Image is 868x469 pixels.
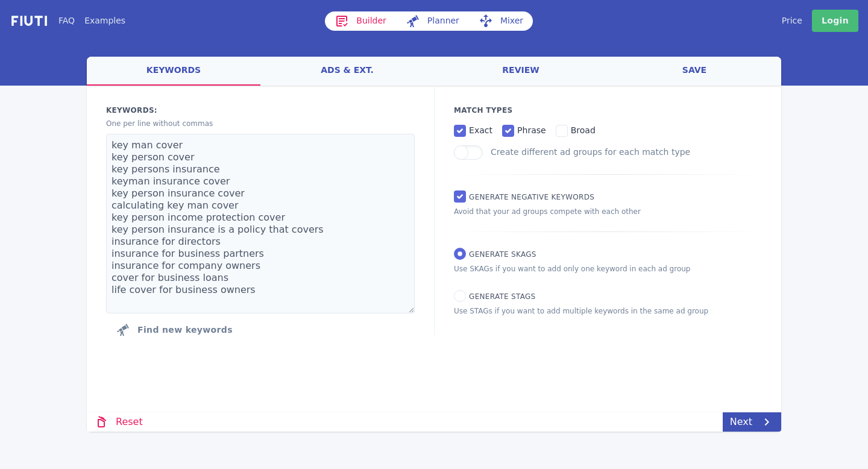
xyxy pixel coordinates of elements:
[723,412,781,432] a: Next
[434,57,608,86] a: review
[469,292,535,301] span: Generate STAGs
[502,125,514,137] input: phrase
[812,10,858,32] a: Login
[608,57,781,86] a: save
[87,57,260,86] a: keywords
[454,290,466,302] input: Generate STAGs
[260,57,434,86] a: ads & ext.
[469,11,533,31] a: Mixer
[491,147,690,157] label: Create different ad groups for each match type
[325,11,396,31] a: Builder
[469,250,536,259] span: Generate SKAGs
[454,125,466,137] input: exact
[454,206,762,217] p: Avoid that your ad groups compete with each other
[782,14,802,27] a: Price
[454,306,762,316] p: Use STAGs if you want to add multiple keywords in the same ad group
[87,412,150,432] a: Reset
[454,190,466,203] input: Generate Negative keywords
[571,125,596,135] span: broad
[106,105,415,116] label: Keywords:
[454,248,466,260] input: Generate SKAGs
[106,318,242,342] button: Click to find new keywords related to those above
[84,14,125,27] a: Examples
[517,125,546,135] span: phrase
[58,14,75,27] a: FAQ
[106,118,415,129] p: One per line without commas
[469,193,594,201] span: Generate Negative keywords
[827,404,856,433] iframe: gist-messenger-bubble-iframe
[615,254,868,394] iframe: gist-prompt-iframe
[469,125,492,135] span: exact
[556,125,568,137] input: broad
[454,263,762,274] p: Use SKAGs if you want to add only one keyword in each ad group
[454,105,762,116] p: Match Types
[10,14,49,28] img: f731f27.png
[396,11,469,31] a: Planner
